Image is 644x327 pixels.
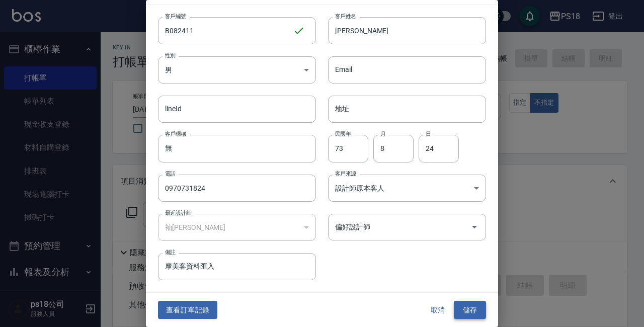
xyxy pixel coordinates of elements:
[335,130,351,138] label: 民國年
[328,175,486,202] div: 設計師原本客人
[158,56,316,84] div: 男
[158,301,217,319] button: 查看訂單記錄
[165,209,191,217] label: 最近設計師
[426,130,431,138] label: 日
[422,301,454,319] button: 取消
[380,130,385,138] label: 月
[158,214,316,241] div: 袖[PERSON_NAME]
[165,52,176,59] label: 性別
[165,170,176,178] label: 電話
[165,130,186,138] label: 客戶暱稱
[466,219,482,235] button: Open
[335,170,356,178] label: 客戶來源
[165,249,176,256] label: 備註
[165,13,186,20] label: 客戶編號
[335,13,356,20] label: 客戶姓名
[454,301,486,319] button: 儲存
